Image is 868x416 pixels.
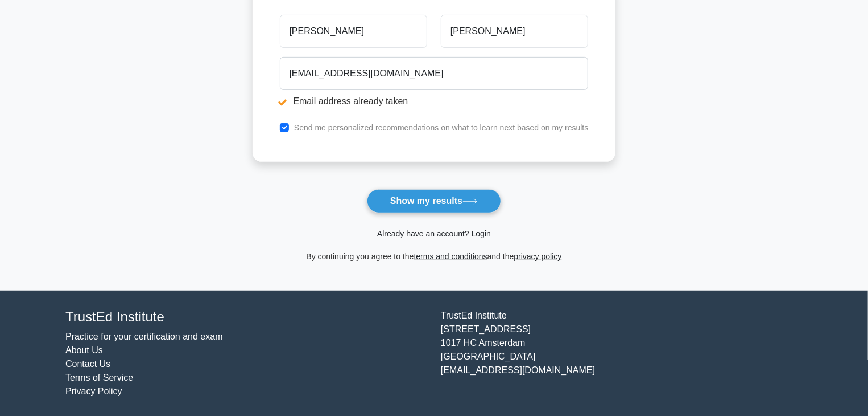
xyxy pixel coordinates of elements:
li: Email address already taken [280,95,589,108]
label: Send me personalized recommendations on what to learn next based on my results [294,123,589,132]
div: TrustEd Institute [STREET_ADDRESS] 1017 HC Amsterdam [GEOGRAPHIC_DATA] [EMAIL_ADDRESS][DOMAIN_NAME] [434,309,809,398]
input: Last name [441,15,588,48]
h4: TrustEd Institute [65,309,427,325]
a: Already have an account? Login [377,229,491,238]
a: Terms of Service [65,373,133,382]
button: Show my results [367,189,501,213]
a: Practice for your certification and exam [65,332,223,341]
input: Email [280,57,589,90]
a: About Us [65,345,103,355]
a: Contact Us [65,359,110,369]
div: By continuing you agree to the and the [246,250,623,263]
a: Privacy Policy [65,386,122,396]
input: First name [280,15,427,48]
a: privacy policy [514,252,562,261]
a: terms and conditions [414,252,487,261]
